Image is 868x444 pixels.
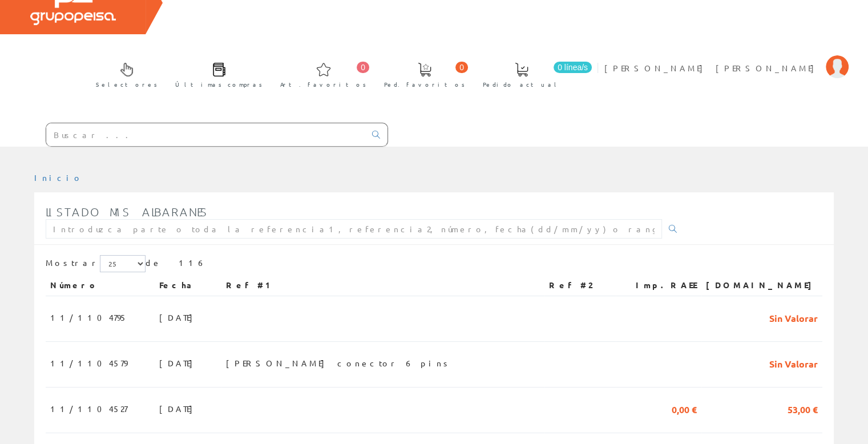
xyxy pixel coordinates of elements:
input: Buscar ... [46,123,365,146]
th: Ref #1 [221,275,544,296]
th: Fecha [155,275,221,296]
th: Ref #2 [544,275,616,296]
span: Sin Valorar [769,308,818,327]
label: Mostrar [46,255,146,272]
span: Últimas compras [175,79,263,90]
span: Sin Valorar [769,353,818,373]
span: [PERSON_NAME] conector 6 pins [226,353,451,373]
span: 0 [455,62,468,73]
span: 11/1104527 [50,399,127,418]
span: 11/1104579 [50,353,127,373]
a: [PERSON_NAME] [PERSON_NAME] [604,53,849,64]
a: Selectores [84,53,163,95]
a: Últimas compras [164,53,268,95]
span: Selectores [96,79,158,90]
span: Ped. favoritos [384,79,465,90]
span: Pedido actual [483,79,560,90]
span: 0 [357,62,369,73]
span: Art. favoritos [280,79,366,90]
span: 0,00 € [672,399,697,418]
a: 0 línea/s Pedido actual [471,53,595,95]
th: [DOMAIN_NAME] [701,275,822,296]
span: [DATE] [159,353,199,373]
div: de 116 [46,255,822,275]
span: [DATE] [159,308,199,327]
span: 0 línea/s [554,62,592,73]
span: 53,00 € [788,399,818,418]
span: [DATE] [159,399,199,418]
th: Imp.RAEE [616,275,701,296]
input: Introduzca parte o toda la referencia1, referencia2, número, fecha(dd/mm/yy) o rango de fechas(dd... [46,219,662,239]
select: Mostrar [100,255,146,272]
span: [PERSON_NAME] [PERSON_NAME] [604,62,820,74]
span: Listado mis albaranes [46,205,208,219]
th: Número [46,275,155,296]
span: 11/1104795 [50,308,127,327]
a: Inicio [34,172,83,183]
